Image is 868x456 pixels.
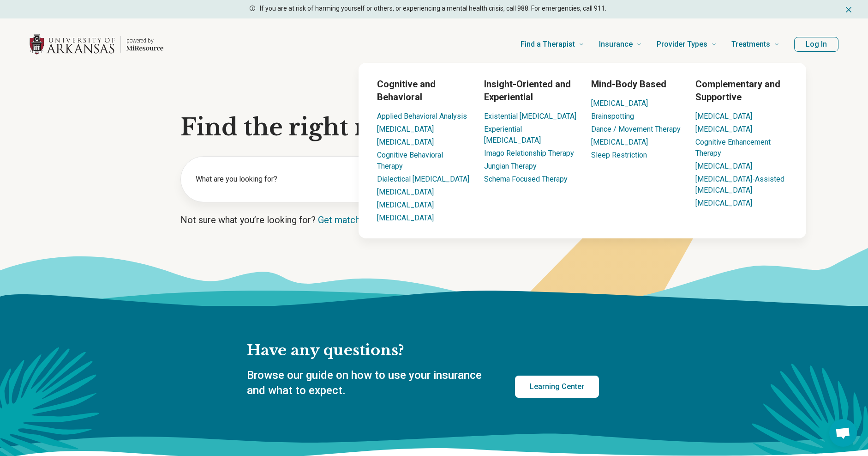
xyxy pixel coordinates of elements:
[695,125,752,134] a: [MEDICAL_DATA]
[695,199,752,207] a: [MEDICAL_DATA]
[731,26,779,63] a: Treatments
[303,63,862,238] div: Treatments
[591,151,647,159] a: Sleep Restriction
[484,175,568,183] a: Schema Focused Therapy
[591,78,681,91] h3: Mind-Body Based
[695,78,788,103] h3: Complementary and Supportive
[180,213,688,226] p: Not sure what you’re looking for?
[247,368,493,399] p: Browse our guide on how to use your insurance and what to expect.
[515,376,599,398] a: Learning Center
[599,26,642,63] a: Insurance
[377,175,469,183] a: Dialectical [MEDICAL_DATA]
[695,162,752,170] a: [MEDICAL_DATA]
[829,419,857,447] div: Open chat
[657,26,717,63] a: Provider Types
[521,26,584,63] a: Find a Therapist
[377,188,434,196] a: [MEDICAL_DATA]
[30,30,163,59] a: Home page
[484,78,576,103] h3: Insight-Oriented and Experiential
[695,138,771,158] a: Cognitive Enhancement Therapy
[521,38,575,51] span: Find a Therapist
[247,341,599,360] h2: Have any questions?
[591,112,634,121] a: Brainspotting
[591,138,648,146] a: [MEDICAL_DATA]
[484,149,574,158] a: Imago Relationship Therapy
[126,37,163,44] p: powered by
[695,112,752,121] a: [MEDICAL_DATA]
[377,151,443,170] a: Cognitive Behavioral Therapy
[591,99,648,108] a: [MEDICAL_DATA]
[377,201,434,209] a: [MEDICAL_DATA]
[377,112,467,121] a: Applied Behavioral Analysis
[377,78,469,103] h3: Cognitive and Behavioral
[377,138,434,146] a: [MEDICAL_DATA]
[794,37,838,52] button: Log In
[591,125,681,134] a: Dance / Movement Therapy
[484,125,541,145] a: Experiential [MEDICAL_DATA]
[695,175,784,195] a: [MEDICAL_DATA]-Assisted [MEDICAL_DATA]
[657,38,707,51] span: Provider Types
[599,38,633,51] span: Insurance
[731,38,770,51] span: Treatments
[377,125,434,134] a: [MEDICAL_DATA]
[196,174,351,185] label: What are you looking for?
[484,162,537,170] a: Jungian Therapy
[377,213,434,222] a: [MEDICAL_DATA]
[180,114,688,141] h1: Find the right mental health care for you
[260,4,606,13] p: If you are at risk of harming yourself or others, or experiencing a mental health crisis, call 98...
[844,4,853,15] button: Dismiss
[484,112,576,121] a: Existential [MEDICAL_DATA]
